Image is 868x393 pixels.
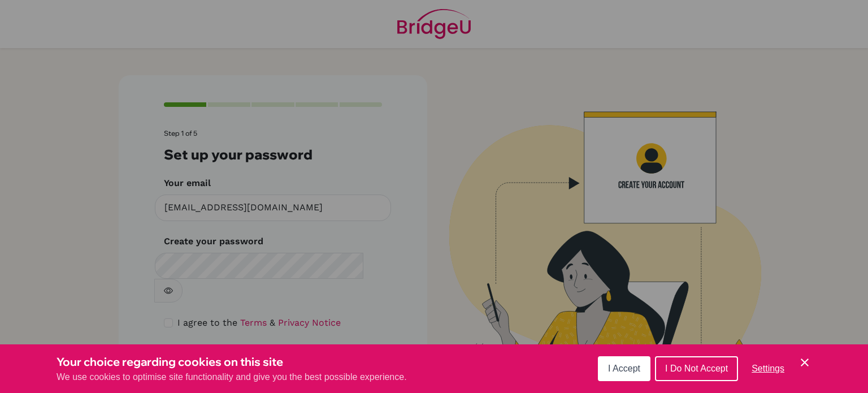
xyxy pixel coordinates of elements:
p: We use cookies to optimise site functionality and give you the best possible experience. [57,370,407,384]
span: Settings [752,364,784,373]
button: Save and close [798,356,811,369]
button: Settings [743,357,793,380]
span: I Accept [608,364,640,373]
button: I Do Not Accept [655,356,738,381]
button: I Accept [598,356,650,381]
h3: Your choice regarding cookies on this site [57,353,407,370]
span: I Do Not Accept [665,364,728,373]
